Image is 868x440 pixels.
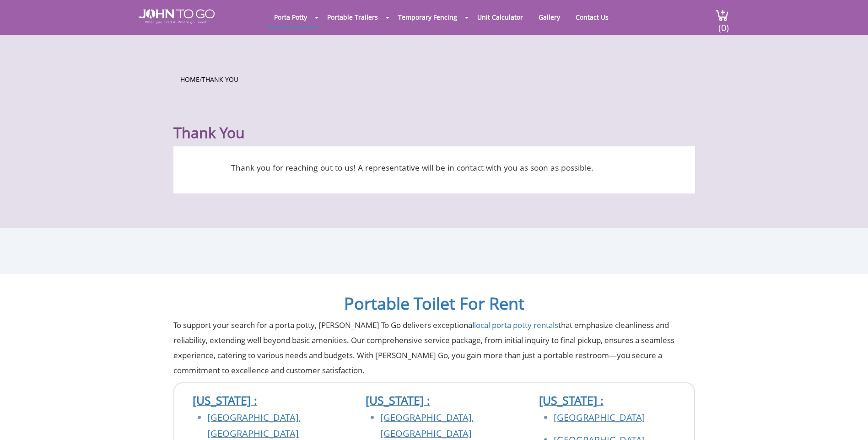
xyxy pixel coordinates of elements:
[173,102,695,142] h1: Thank You
[569,8,615,26] a: Contact Us
[180,73,688,84] ul: /
[718,14,729,34] span: (0)
[202,75,238,84] a: Thank You
[470,8,530,26] a: Unit Calculator
[173,317,695,378] p: To support your search for a porta potty, [PERSON_NAME] To Go delivers exceptional that emphasize...
[180,75,199,84] a: Home
[391,8,464,26] a: Temporary Fencing
[207,411,301,440] a: [GEOGRAPHIC_DATA], [GEOGRAPHIC_DATA]
[344,292,524,315] a: Portable Toilet For Rent
[193,392,257,408] a: [US_STATE] :
[267,8,314,26] a: Porta Potty
[539,392,604,408] a: [US_STATE] :
[715,9,729,21] img: cart a
[554,411,645,424] a: [GEOGRAPHIC_DATA]
[187,160,638,175] p: Thank you for reaching out to us! A representative will be in contact with you as soon as possible.
[474,320,558,330] a: local porta potty rentals
[532,8,567,26] a: Gallery
[380,411,474,440] a: [GEOGRAPHIC_DATA], [GEOGRAPHIC_DATA]
[831,403,868,440] button: Live Chat
[320,8,385,26] a: Portable Trailers
[139,9,215,24] img: JOHN to go
[366,392,430,408] a: [US_STATE] :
